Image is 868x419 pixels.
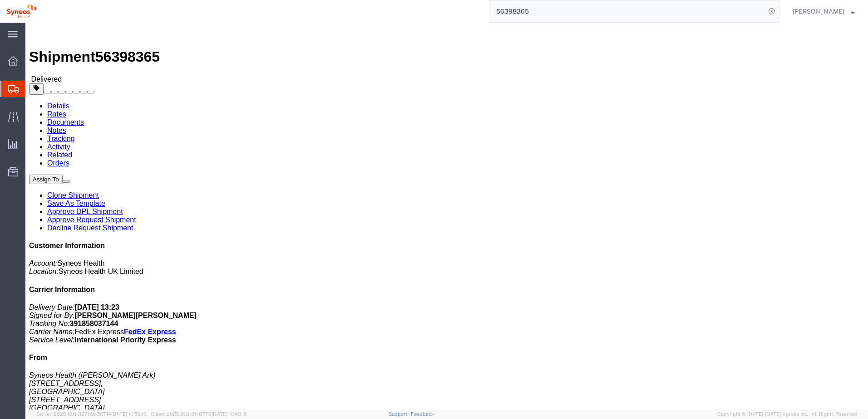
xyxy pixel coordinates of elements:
[792,6,855,17] button: [PERSON_NAME]
[151,411,247,417] span: Client: 2025.16.0-8fc0770
[389,411,411,417] a: Support
[36,411,147,417] span: Server: 2025.16.0-82789e55714
[411,411,434,417] a: Feedback
[6,5,37,18] img: logo
[111,411,147,417] span: [DATE] 10:56:16
[717,410,857,418] span: Copyright © [DATE]-[DATE] Agistix Inc., All Rights Reserved
[25,23,868,409] iframe: FS Legacy Container
[793,6,844,16] span: Natan Tateishi
[489,0,765,22] input: Search for shipment number, reference number
[212,411,247,417] span: [DATE] 10:40:19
